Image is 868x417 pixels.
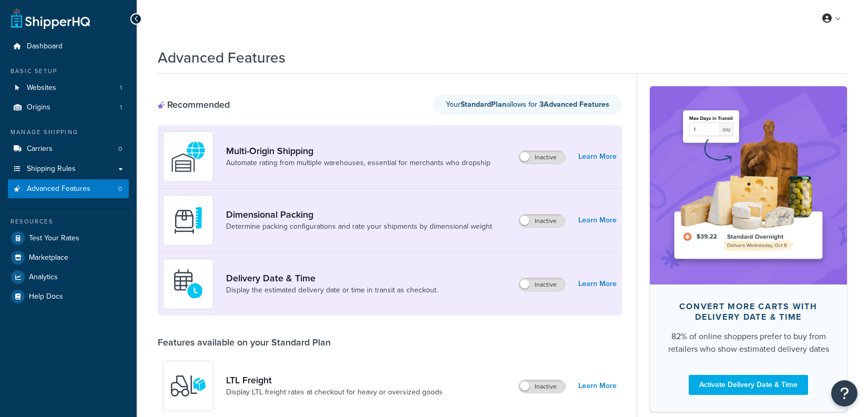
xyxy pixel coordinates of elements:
[29,253,68,262] span: Marketplace
[158,337,331,348] div: Features available on your Standard Plan
[689,375,808,395] a: Activate Delivery Date & Time
[27,84,56,93] span: Websites
[578,277,617,291] a: Learn More
[27,42,63,51] span: Dashboard
[578,213,617,228] a: Learn More
[8,229,129,248] a: Test Your Rates
[8,98,129,117] li: Origins
[158,47,285,68] h1: Advanced Features
[8,268,129,287] a: Analytics
[8,159,129,179] a: Shipping Rules
[8,37,129,56] a: Dashboard
[8,217,129,226] div: Resources
[226,272,438,284] a: Delivery Date & Time
[226,209,492,220] a: Dimensional Packing
[226,285,438,296] a: Display the estimated delivery date or time in transit as checkout.
[27,145,53,154] span: Carriers
[118,145,122,154] span: 0
[226,387,443,398] a: Display LTL freight rates at checkout for heavy or oversized goods
[170,202,207,239] img: DTVBYsAAAAAASUVORK5CYII=
[27,103,50,112] span: Origins
[170,266,207,302] img: gfkeb5ejjkALwAAAABJRU5ErkJggg==
[8,78,129,98] li: Websites
[29,273,58,282] span: Analytics
[578,379,617,393] a: Learn More
[118,185,122,194] span: 0
[8,287,129,306] a: Help Docs
[29,292,63,301] span: Help Docs
[27,165,76,174] span: Shipping Rules
[578,149,617,164] a: Learn More
[519,380,565,393] label: Inactive
[519,151,565,164] label: Inactive
[666,102,831,268] img: feature-image-ddt-36eae7f7280da8017bfb280eaccd9c446f90b1fe08728e4019434db127062ab4.png
[226,145,491,157] a: Multi-Origin Shipping
[8,139,129,159] li: Carriers
[519,215,565,227] label: Inactive
[539,99,609,110] strong: 3 Advanced Feature s
[8,128,129,137] div: Manage Shipping
[226,158,491,168] a: Automate rating from multiple warehouses, essential for merchants who dropship
[667,330,830,355] div: 82% of online shoppers prefer to buy from retailers who show estimated delivery dates
[831,380,857,406] button: Open Resource Center
[8,179,129,199] li: Advanced Features
[8,98,129,117] a: Origins1
[8,248,129,267] a: Marketplace
[8,179,129,199] a: Advanced Features0
[120,84,122,93] span: 1
[170,138,207,175] img: WatD5o0RtDAAAAAElFTkSuQmCC
[158,99,230,110] div: Recommended
[667,301,830,322] div: Convert more carts with delivery date & time
[27,185,90,194] span: Advanced Features
[29,234,79,243] span: Test Your Rates
[226,221,492,232] a: Determine packing configurations and rate your shipments by dimensional weight
[120,103,122,112] span: 1
[519,278,565,291] label: Inactive
[8,78,129,98] a: Websites1
[446,99,539,110] span: Your allows for
[461,99,506,110] strong: Standard Plan
[8,139,129,159] a: Carriers0
[8,67,129,76] div: Basic Setup
[226,374,443,386] a: LTL Freight
[170,368,207,404] img: y79ZsPf0fXUFUhFXDzUgf+ktZg5F2+ohG75+v3d2s1D9TjoU8PiyCIluIjV41seZevKCRuEjTPPOKHJsQcmKCXGdfprl3L4q7...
